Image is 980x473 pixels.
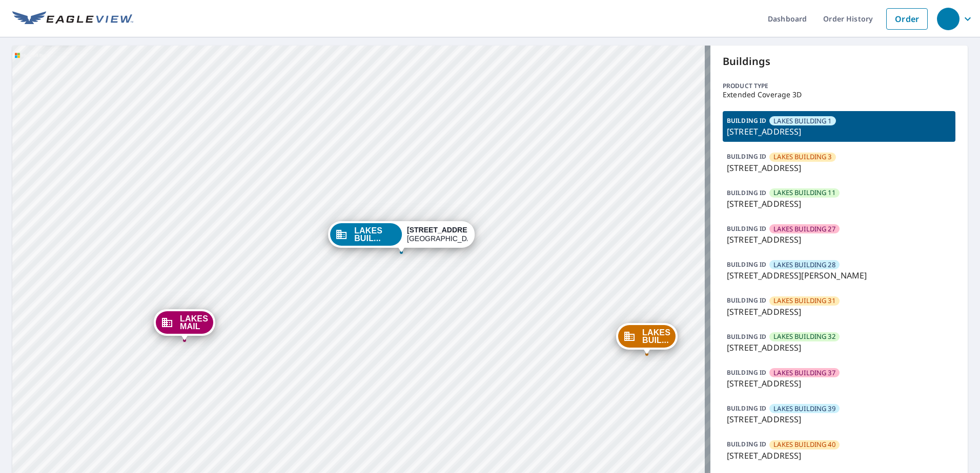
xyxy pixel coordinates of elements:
[616,323,678,355] div: Dropped pin, building LAKES BUILDING 3, Commercial property, 8740 Southwestern Blvd Dallas, TX 75206
[773,332,835,341] span: LAKES BUILDING 32
[727,162,951,174] p: [STREET_ADDRESS]
[727,404,766,413] p: BUILDING ID
[727,440,766,448] p: BUILDING ID
[773,116,831,126] span: LAKES BUILDING 1
[773,296,835,306] span: LAKES BUILDING 31
[773,152,831,162] span: LAKES BUILDING 3
[328,221,475,253] div: Dropped pin, building LAKES BUILDING 1, Commercial property, 8620 Southwestern Blvd Dallas, TX 75206
[773,260,835,270] span: LAKES BUILDING 28
[727,269,951,282] p: [STREET_ADDRESS][PERSON_NAME]
[773,224,835,234] span: LAKES BUILDING 27
[727,260,766,269] p: BUILDING ID
[727,341,951,354] p: [STREET_ADDRESS]
[642,329,670,344] span: LAKES BUIL...
[886,8,928,30] a: Order
[723,54,955,69] p: Buildings
[773,404,835,414] span: LAKES BUILDING 39
[727,296,766,305] p: BUILDING ID
[727,116,766,125] p: BUILDING ID
[12,11,133,27] img: EV Logo
[727,198,951,210] p: [STREET_ADDRESS]
[723,81,955,91] p: Product type
[407,226,479,234] strong: [STREET_ADDRESS]
[773,440,835,449] span: LAKES BUILDING 40
[727,413,951,425] p: [STREET_ADDRESS]
[354,227,397,242] span: LAKES BUIL...
[154,309,215,341] div: Dropped pin, building LAKES MAIL, Commercial property, 8610 Southwestern Blvd Dallas, TX 75206
[727,306,951,318] p: [STREET_ADDRESS]
[727,233,951,246] p: [STREET_ADDRESS]
[723,91,955,99] p: Extended Coverage 3D
[727,224,766,233] p: BUILDING ID
[180,315,208,330] span: LAKES MAIL
[727,377,951,390] p: [STREET_ADDRESS]
[407,226,467,243] div: [GEOGRAPHIC_DATA]
[727,125,951,138] p: [STREET_ADDRESS]
[727,368,766,377] p: BUILDING ID
[773,368,835,378] span: LAKES BUILDING 37
[727,332,766,341] p: BUILDING ID
[727,449,951,462] p: [STREET_ADDRESS]
[773,188,835,198] span: LAKES BUILDING 11
[727,152,766,161] p: BUILDING ID
[727,188,766,197] p: BUILDING ID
